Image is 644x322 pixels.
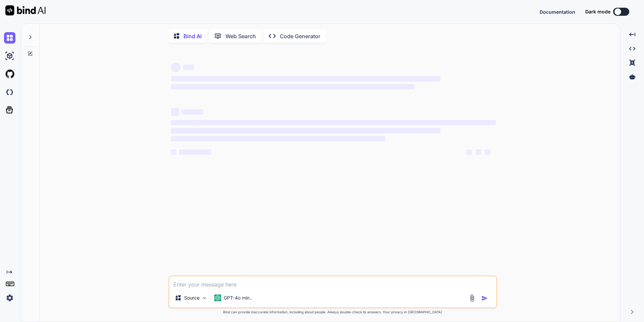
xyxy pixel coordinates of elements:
[179,149,211,155] span: ‌
[171,136,385,141] span: ‌
[4,86,15,98] img: darkCloudIdeIcon
[280,32,320,40] p: Code Generator
[224,295,252,301] p: GPT-4o min..
[481,295,488,302] img: icon
[476,149,481,155] span: ‌
[171,63,180,72] span: ‌
[183,65,194,70] span: ‌
[4,68,15,80] img: githubLight
[168,310,497,315] p: Bind can provide inaccurate information, including about people. Always double-check its answers....
[466,149,472,155] span: ‌
[171,76,440,81] span: ‌
[214,295,221,301] img: GPT-4o mini
[468,294,476,302] img: attachment
[171,108,179,116] span: ‌
[540,9,575,15] span: Documentation
[585,8,610,15] span: Dark mode
[4,50,15,62] img: ai-studio
[225,32,256,40] p: Web Search
[5,5,46,15] img: Bind AI
[202,295,207,301] img: Pick Models
[4,292,15,304] img: settings
[171,128,440,133] span: ‌
[184,295,200,301] p: Source
[540,8,575,15] button: Documentation
[4,32,15,44] img: chat
[171,84,415,89] span: ‌
[171,120,496,125] span: ‌
[485,149,490,155] span: ‌
[182,109,203,115] span: ‌
[171,149,176,155] span: ‌
[183,32,202,40] p: Bind AI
